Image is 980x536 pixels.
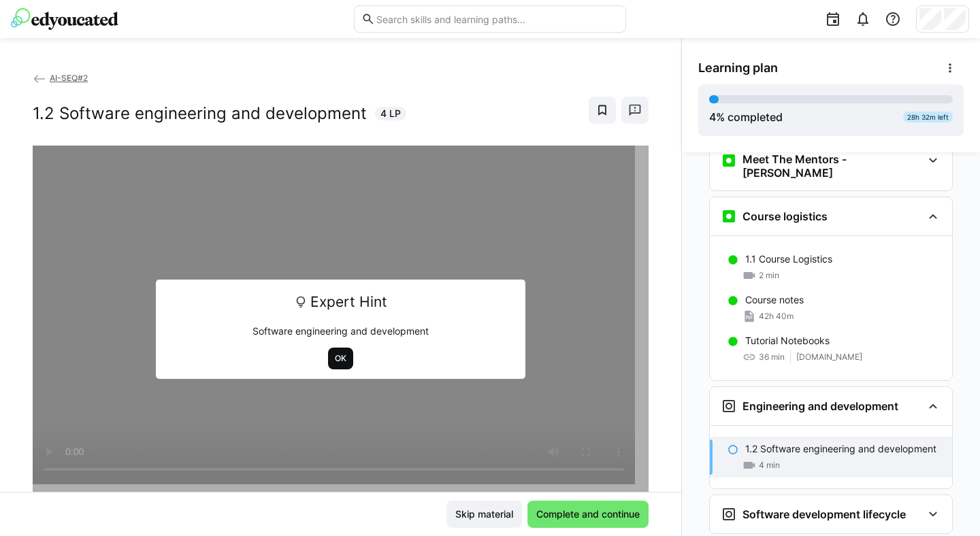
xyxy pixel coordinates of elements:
[333,353,348,364] span: OK
[759,352,785,363] span: 36 min
[745,334,830,348] p: Tutorial Notebooks
[745,293,804,307] p: Course notes
[745,252,832,266] p: 1.1 Course Logistics
[759,460,780,471] span: 4 min
[698,61,778,76] span: Learning plan
[759,270,779,281] span: 2 min
[33,103,367,124] h2: 1.2 Software engineering and development
[709,110,716,124] span: 4
[328,348,353,369] button: OK
[446,501,522,528] button: Skip material
[709,109,783,125] div: % completed
[742,507,906,521] h3: Software development lifecycle
[33,73,88,83] a: AI-SEQ#2
[745,442,936,456] p: 1.2 Software engineering and development
[742,152,922,180] h3: Meet The Mentors - [PERSON_NAME]
[453,507,515,521] span: Skip material
[534,507,642,521] span: Complete and continue
[380,107,401,120] span: 4 LP
[903,112,953,122] div: 28h 32m left
[742,210,828,223] h3: Course logistics
[796,352,862,363] span: [DOMAIN_NAME]
[527,501,649,528] button: Complete and continue
[375,13,619,25] input: Search skills and learning paths…
[742,399,898,413] h3: Engineering and development
[759,311,794,322] span: 42h 40m
[165,324,516,338] p: Software engineering and development
[310,289,387,315] span: Expert Hint
[50,73,88,83] span: AI-SEQ#2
